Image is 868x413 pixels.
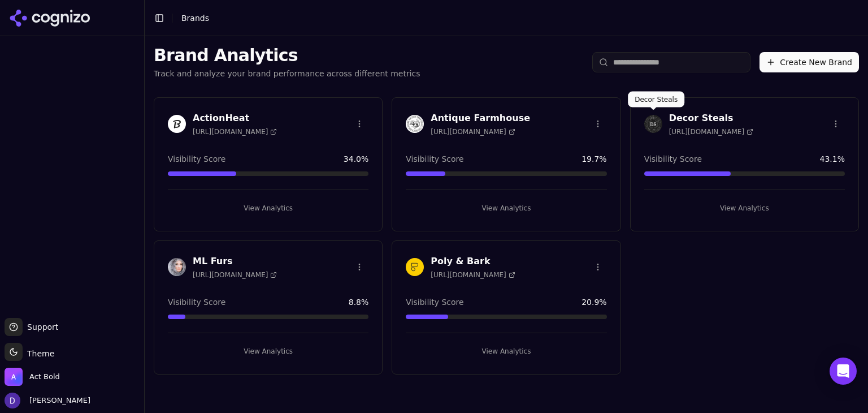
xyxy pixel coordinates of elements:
p: Decor Steals [635,95,678,104]
h3: Antique Farmhouse [431,111,530,125]
button: Open user button [5,393,90,408]
span: [URL][DOMAIN_NAME] [193,127,277,136]
h3: ML Furs [193,255,277,268]
img: Antique Farmhouse [406,115,424,133]
img: Decor Steals [644,115,662,133]
h3: Decor Steals [669,111,753,125]
span: Visibility Score [168,296,225,308]
span: [PERSON_NAME] [25,395,90,406]
button: Open organization switcher [5,368,60,386]
button: View Analytics [168,199,368,217]
span: 19.7 % [581,153,606,165]
button: View Analytics [406,199,606,217]
button: View Analytics [168,342,368,360]
span: Visibility Score [406,296,463,308]
h3: ActionHeat [193,111,277,125]
span: Act Bold [29,372,60,382]
span: Theme [23,349,54,358]
span: 34.0 % [344,153,368,165]
h3: Poly & Bark [431,255,515,268]
nav: breadcrumb [181,12,209,24]
p: Track and analyze your brand performance across different metrics [154,68,420,79]
img: ML Furs [168,258,186,276]
img: Poly & Bark [406,258,424,276]
span: Visibility Score [168,153,225,165]
img: Act Bold [5,368,23,386]
button: Create New Brand [759,52,859,72]
span: Brands [181,14,209,23]
button: View Analytics [644,199,845,217]
span: Visibility Score [644,153,702,165]
span: 43.1 % [820,153,845,165]
img: ActionHeat [168,115,186,133]
span: Visibility Score [406,153,463,165]
span: [URL][DOMAIN_NAME] [669,127,753,136]
span: [URL][DOMAIN_NAME] [193,270,277,279]
span: Support [23,321,58,333]
h1: Brand Analytics [154,45,420,66]
button: View Analytics [406,342,606,360]
span: [URL][DOMAIN_NAME] [431,127,515,136]
img: David White [5,393,20,408]
span: [URL][DOMAIN_NAME] [431,270,515,279]
span: 8.8 % [349,296,369,308]
div: Open Intercom Messenger [830,358,857,385]
span: 20.9 % [581,296,606,308]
